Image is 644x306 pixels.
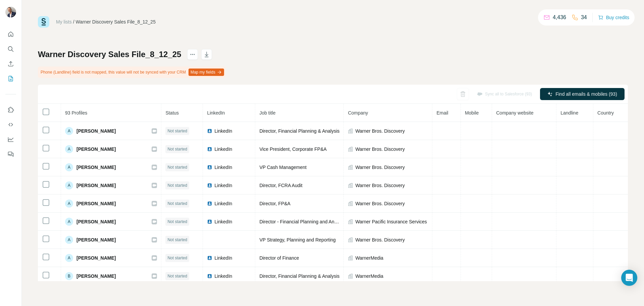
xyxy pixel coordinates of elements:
span: Warner Bros. Discovery [355,182,405,189]
div: B [65,272,73,280]
span: [PERSON_NAME] [76,146,116,152]
span: Not started [167,219,187,225]
img: LinkedIn logo [207,273,212,279]
span: Country [597,110,614,116]
button: Buy credits [598,13,629,22]
span: Warner Bros. Discovery [355,128,405,134]
img: LinkedIn logo [207,128,212,134]
span: Director, Financial Planning & Analysis [259,128,339,134]
span: Warner Bros. Discovery [355,164,405,171]
span: [PERSON_NAME] [76,164,116,171]
span: VP Strategy, Planning and Reporting [259,237,336,243]
span: [PERSON_NAME] [76,273,116,279]
button: Dashboard [5,133,16,145]
button: Feedback [5,148,16,160]
span: Not started [167,146,187,152]
span: 93 Profiles [65,110,87,116]
span: Not started [167,201,187,207]
img: LinkedIn logo [207,219,212,224]
span: LinkedIn [214,218,232,225]
div: A [65,145,73,153]
div: A [65,236,73,244]
img: Avatar [5,7,16,17]
button: My lists [5,73,16,85]
span: Warner Bros. Discovery [355,200,405,207]
span: Not started [167,128,187,134]
span: LinkedIn [214,164,232,171]
span: Director, FP&A [259,201,290,206]
button: Use Surfe on LinkedIn [5,104,16,116]
img: LinkedIn logo [207,183,212,188]
span: Company website [496,110,533,116]
img: LinkedIn logo [207,146,212,152]
button: Quick start [5,28,16,40]
button: Find all emails & mobiles (93) [540,88,625,100]
span: Find all emails & mobiles (93) [555,91,617,97]
span: LinkedIn [214,128,232,134]
span: Warner Bros. Discovery [355,236,405,243]
p: 4,436 [553,13,566,21]
img: LinkedIn logo [207,255,212,261]
span: Director - Financial Planning and Analysis [259,219,346,224]
div: A [65,200,73,208]
span: Email [436,110,448,116]
div: Phone (Landline) field is not mapped, this value will not be synced with your CRM [38,67,225,78]
div: A [65,218,73,226]
span: Warner Pacific Insurance Services [355,218,427,225]
span: [PERSON_NAME] [76,200,116,207]
span: [PERSON_NAME] [76,182,116,189]
div: A [65,181,73,189]
button: Use Surfe API [5,119,16,131]
span: Director of Finance [259,255,299,261]
span: VP Cash Management [259,165,307,170]
span: WarnerMedia [355,255,383,261]
div: A [65,254,73,262]
span: [PERSON_NAME] [76,128,116,134]
button: actions [187,49,198,60]
span: LinkedIn [214,146,232,152]
span: LinkedIn [214,182,232,189]
span: LinkedIn [207,110,225,116]
span: Status [165,110,179,116]
a: My lists [56,19,72,25]
button: Map my fields [189,69,224,76]
div: A [65,163,73,171]
span: Vice President, Corporate FP&A [259,146,327,152]
button: Search [5,43,16,55]
div: A [65,127,73,135]
span: Not started [167,273,187,279]
li: / [73,18,74,25]
span: Not started [167,255,187,261]
p: 34 [581,13,587,21]
div: Open Intercom Messenger [621,270,637,286]
span: LinkedIn [214,255,232,261]
span: [PERSON_NAME] [76,255,116,261]
span: Not started [167,237,187,243]
img: Surfe Logo [38,16,49,28]
span: Warner Bros. Discovery [355,146,405,152]
span: Job title [259,110,275,116]
button: Enrich CSV [5,58,16,70]
h1: Warner Discovery Sales File_8_12_25 [38,49,181,60]
span: Not started [167,164,187,170]
span: Director, Financial Planning & Analysis [259,273,339,279]
span: Director, FCRA Audit [259,183,302,188]
img: LinkedIn logo [207,201,212,206]
span: [PERSON_NAME] [76,218,116,225]
span: Company [348,110,368,116]
span: [PERSON_NAME] [76,236,116,243]
span: Mobile [465,110,479,116]
span: Not started [167,182,187,188]
span: Landline [560,110,578,116]
span: LinkedIn [214,200,232,207]
div: Warner Discovery Sales File_8_12_25 [76,18,156,25]
img: LinkedIn logo [207,165,212,170]
span: WarnerMedia [355,273,383,279]
span: LinkedIn [214,273,232,279]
